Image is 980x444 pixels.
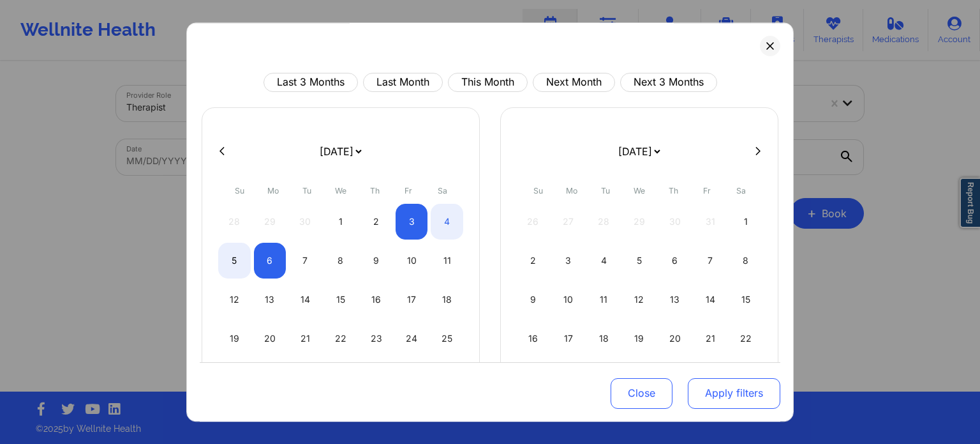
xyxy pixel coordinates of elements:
div: Sat Oct 25 2025 [431,321,463,356]
div: Tue Nov 04 2025 [588,243,620,279]
div: Sat Nov 15 2025 [729,282,762,318]
div: Fri Nov 21 2025 [694,321,727,356]
div: Sun Oct 26 2025 [218,360,251,395]
div: Sat Oct 18 2025 [431,282,463,318]
div: Tue Oct 21 2025 [289,321,322,356]
div: Thu Oct 23 2025 [360,321,392,356]
abbr: Friday [703,186,711,195]
div: Thu Oct 30 2025 [360,360,392,395]
div: Tue Nov 11 2025 [588,282,620,318]
div: Wed Nov 05 2025 [623,243,656,279]
div: Sat Nov 01 2025 [729,204,762,240]
div: Tue Nov 25 2025 [588,360,620,395]
abbr: Monday [566,186,577,195]
div: Wed Nov 12 2025 [623,282,656,318]
div: Sun Oct 19 2025 [218,321,251,356]
abbr: Sunday [235,186,244,195]
div: Wed Nov 19 2025 [623,321,656,356]
div: Tue Oct 07 2025 [289,243,322,279]
abbr: Friday [405,186,412,195]
abbr: Saturday [438,186,447,195]
button: Close [611,378,672,408]
div: Sun Oct 05 2025 [218,243,251,279]
div: Mon Nov 24 2025 [553,360,585,395]
div: Mon Oct 06 2025 [254,243,286,279]
abbr: Wednesday [335,186,346,195]
div: Sat Nov 22 2025 [729,321,762,356]
div: Sat Nov 29 2025 [729,360,762,395]
div: Fri Oct 03 2025 [396,204,428,240]
button: This Month [448,73,528,92]
abbr: Tuesday [302,186,311,195]
div: Mon Oct 20 2025 [254,321,286,356]
abbr: Sunday [533,186,543,195]
div: Wed Oct 29 2025 [325,360,357,395]
div: Sat Oct 04 2025 [431,204,463,240]
button: Last Month [363,73,443,92]
div: Wed Oct 01 2025 [325,204,357,240]
div: Thu Nov 27 2025 [658,360,691,395]
div: Mon Nov 17 2025 [553,321,585,356]
div: Sun Nov 23 2025 [517,360,549,395]
div: Wed Oct 22 2025 [325,321,357,356]
div: Thu Oct 16 2025 [360,282,392,318]
div: Thu Nov 06 2025 [658,243,691,279]
div: Fri Nov 28 2025 [694,360,727,395]
div: Fri Oct 24 2025 [396,321,428,356]
div: Sun Nov 16 2025 [517,321,549,356]
div: Thu Oct 09 2025 [360,243,392,279]
button: Last 3 Months [264,73,358,92]
div: Sun Nov 02 2025 [517,243,549,279]
div: Sun Nov 09 2025 [517,282,549,318]
abbr: Wednesday [634,186,645,195]
div: Fri Oct 17 2025 [396,282,428,318]
abbr: Tuesday [601,186,610,195]
button: Next Month [533,73,615,92]
div: Mon Oct 13 2025 [254,282,286,318]
abbr: Saturday [736,186,746,195]
div: Tue Oct 14 2025 [289,282,322,318]
div: Sun Oct 12 2025 [218,282,251,318]
button: Next 3 Months [620,73,717,92]
div: Thu Oct 02 2025 [360,204,392,240]
div: Mon Nov 03 2025 [553,243,585,279]
div: Thu Nov 20 2025 [658,321,691,356]
div: Fri Oct 10 2025 [396,243,428,279]
div: Wed Oct 08 2025 [325,243,357,279]
button: Apply filters [688,378,780,408]
div: Fri Nov 07 2025 [694,243,727,279]
abbr: Thursday [669,186,678,195]
div: Sat Oct 11 2025 [431,243,463,279]
div: Wed Oct 15 2025 [325,282,357,318]
div: Tue Nov 18 2025 [588,321,620,356]
div: Tue Oct 28 2025 [289,360,322,395]
div: Sat Nov 08 2025 [729,243,762,279]
abbr: Monday [267,186,279,195]
div: Fri Nov 14 2025 [694,282,727,318]
div: Mon Nov 10 2025 [553,282,585,318]
div: Mon Oct 27 2025 [254,360,286,395]
div: Fri Oct 31 2025 [396,360,428,395]
abbr: Thursday [370,186,380,195]
div: Thu Nov 13 2025 [658,282,691,318]
div: Wed Nov 26 2025 [623,360,656,395]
